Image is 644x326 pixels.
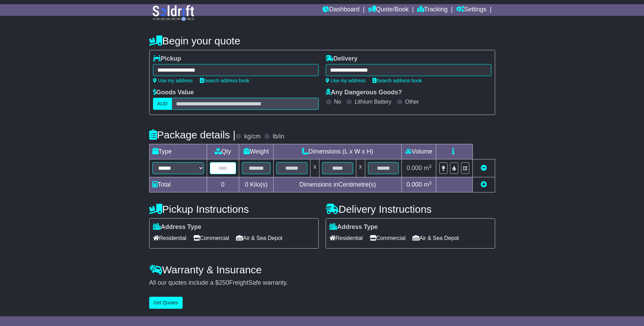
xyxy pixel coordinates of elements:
[402,144,436,159] td: Volume
[274,144,402,159] td: Dimensions (L x W x H)
[329,233,363,243] span: Residential
[239,144,274,159] td: Weight
[200,78,249,83] a: Search address book
[372,78,422,83] a: Search address book
[326,203,495,215] h4: Delivery Instructions
[456,4,487,16] a: Settings
[153,78,193,83] a: Use my address
[207,177,239,192] td: 0
[326,55,358,63] label: Delivery
[355,98,391,105] label: Lithium Battery
[153,55,181,63] label: Pickup
[429,164,432,169] sup: 3
[326,78,366,83] a: Use my address
[149,177,207,192] td: Total
[329,223,378,231] label: Address Type
[273,133,284,140] label: lb/in
[245,181,248,188] span: 0
[405,98,419,105] label: Other
[149,297,183,309] button: Get Quotes
[481,165,487,171] a: Remove this item
[149,129,236,140] h4: Package details |
[323,4,359,16] a: Dashboard
[207,144,239,159] td: Qty
[239,177,274,192] td: Kilo(s)
[153,89,194,96] label: Goods Value
[412,233,459,243] span: Air & Sea Depot
[407,165,422,171] span: 0.000
[326,89,402,96] label: Any Dangerous Goods?
[236,233,283,243] span: Air & Sea Depot
[193,233,229,243] span: Commercial
[149,279,495,287] div: All our quotes include a $ FreightSafe warranty.
[149,144,207,159] td: Type
[429,180,432,186] sup: 3
[310,159,319,177] td: x
[244,133,260,140] label: kg/cm
[149,203,319,215] h4: Pickup Instructions
[149,35,495,46] h4: Begin your quote
[356,159,365,177] td: x
[153,233,186,243] span: Residential
[424,181,432,188] span: m
[368,4,409,16] a: Quote/Book
[274,177,402,192] td: Dimensions in Centimetre(s)
[407,181,422,188] span: 0.000
[219,279,229,286] span: 250
[424,165,432,171] span: m
[481,181,487,188] a: Add new item
[370,233,406,243] span: Commercial
[153,223,202,231] label: Address Type
[417,4,448,16] a: Tracking
[149,264,495,275] h4: Warranty & Insurance
[334,98,341,105] label: No
[153,98,172,110] label: AUD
